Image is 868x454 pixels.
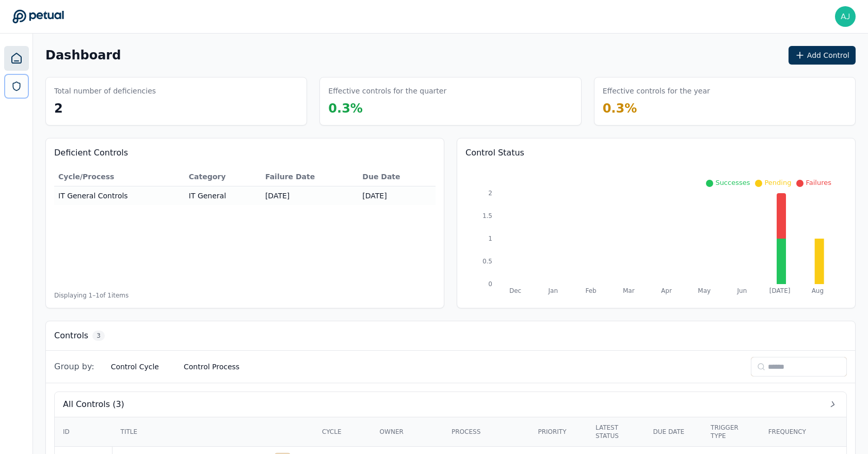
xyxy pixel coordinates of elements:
td: [DATE] [358,186,436,206]
h3: Effective controls for the quarter [328,86,446,96]
td: [DATE] [261,186,358,206]
tspan: Jun [737,287,747,294]
td: IT General Controls [54,186,185,206]
tspan: 2 [488,190,492,197]
span: Pending [764,179,791,186]
tspan: Jan [548,287,558,294]
div: Title [121,428,306,436]
tspan: Feb [585,287,596,294]
a: SOC [5,75,28,98]
div: Trigger Type [711,424,752,440]
tspan: Apr [661,287,672,294]
h3: Controls [54,330,88,342]
a: Go to Dashboard [12,9,64,24]
span: 0.3 % [328,101,363,116]
div: Frequency [768,428,810,436]
th: Due Date [358,167,436,186]
button: Add Control [789,46,856,65]
div: Latest Status [596,424,637,440]
button: Control Cycle [103,357,167,376]
span: All Controls (3) [63,398,124,411]
th: Cycle/Process [54,167,185,186]
td: IT General [185,186,261,206]
div: Priority [538,428,579,436]
div: Process [452,428,521,436]
a: Dashboard [4,46,29,71]
img: ajay.rengarajan@snowflake.com [835,6,856,27]
span: 3 [92,331,105,341]
button: Control Process [175,357,248,376]
tspan: 1 [488,235,492,242]
tspan: Dec [509,287,521,294]
h3: Total number of deficiencies [54,86,156,96]
tspan: Aug [812,287,824,294]
th: Category [185,167,261,186]
h3: Deficient Controls [54,147,436,159]
div: Cycle [322,428,363,436]
div: Owner [380,428,435,436]
h1: Dashboard [45,47,121,64]
span: Successes [715,179,750,186]
div: Due Date [653,428,695,436]
tspan: 0.5 [483,258,492,265]
span: Displaying 1– 1 of 1 items [54,291,128,300]
span: 0.3 % [603,101,637,116]
span: 2 [54,101,63,116]
tspan: 0 [488,280,492,288]
tspan: Mar [623,287,635,294]
div: ID [63,428,104,436]
tspan: 1.5 [483,212,492,220]
button: All Controls (3) [55,392,846,417]
h3: Control Status [465,147,847,159]
span: Failures [806,179,831,186]
th: Failure Date [261,167,358,186]
h3: Effective controls for the year [603,86,710,96]
tspan: May [698,287,711,294]
tspan: [DATE] [769,287,791,294]
span: Group by: [54,361,94,373]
